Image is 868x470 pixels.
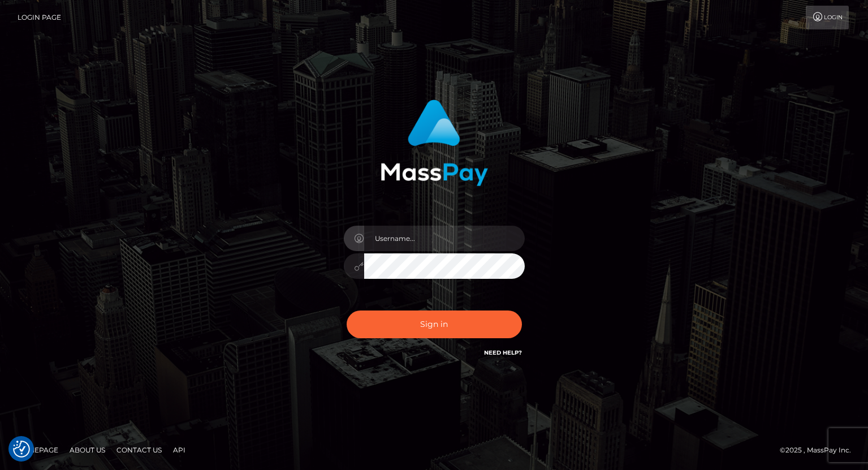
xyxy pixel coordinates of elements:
a: API [169,441,190,459]
a: Login [806,6,849,29]
button: Sign in [347,311,522,338]
a: Need Help? [484,349,522,356]
a: Login Page [18,6,61,29]
img: Revisit consent button [13,441,30,458]
a: About Us [65,441,110,459]
div: © 2025 , MassPay Inc. [780,444,860,456]
a: Contact Us [112,441,166,459]
input: Username... [364,226,525,251]
img: MassPay Login [381,100,488,186]
button: Consent Preferences [13,441,30,458]
a: Homepage [12,441,63,459]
